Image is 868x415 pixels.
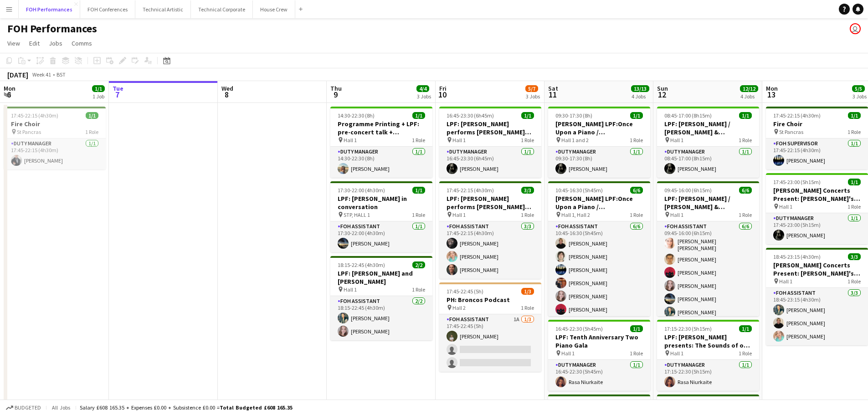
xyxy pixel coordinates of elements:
app-job-card: 09:45-16:00 (6h15m)6/6LPF: [PERSON_NAME] / [PERSON_NAME] & [PERSON_NAME] Hall 11 RoleFOH Assistan... [657,181,759,316]
div: 4 Jobs [632,93,649,100]
app-card-role: Duty Manager1/117:15-22:30 (5h15m)Rasa Niurkaite [657,360,759,391]
span: 1 Role [739,211,752,218]
span: Mon [4,84,15,92]
span: 1/1 [848,179,861,185]
div: 4 Jobs [740,93,758,100]
span: STP, HALL 1 [344,211,370,218]
div: 17:45-22:15 (4h30m)1/1Fire Choir St Pancras1 RoleFOH Supervisor1/117:45-22:15 (4h30m)[PERSON_NAME] [766,107,868,169]
span: 17:45-22:15 (4h30m) [11,112,58,119]
app-user-avatar: Visitor Services [850,23,861,34]
span: 1 Role [739,137,752,143]
span: Mon [766,84,778,92]
app-card-role: Duty Manager1/117:45-23:00 (5h15m)[PERSON_NAME] [766,213,868,244]
h3: LPF: [PERSON_NAME] and [PERSON_NAME] [330,269,432,286]
span: 16:45-22:30 (5h45m) [555,325,603,332]
a: Edit [26,37,43,49]
span: 5/5 [852,85,865,92]
span: 1 Role [521,211,534,218]
span: St Pancras [17,128,41,135]
h3: LPF: [PERSON_NAME] performs [PERSON_NAME] and [PERSON_NAME] [439,195,541,211]
span: Tue [113,84,123,92]
div: Salary £608 165.35 + Expenses £0.00 + Subsistence £0.00 = [80,404,293,411]
h3: [PERSON_NAME] LPF:Once Upon a Piano / [PERSON_NAME] Piano Clinic [548,120,650,136]
span: 11 [547,89,558,100]
div: 3 Jobs [526,93,540,100]
span: 2/2 [412,261,425,268]
app-job-card: 17:45-22:15 (4h30m)3/3LPF: [PERSON_NAME] performs [PERSON_NAME] and [PERSON_NAME] Hall 11 RoleFOH... [439,181,541,279]
span: Hall 1 [344,137,357,143]
span: 1/1 [412,187,425,194]
span: 1 Role [521,137,534,143]
span: 1 Role [412,137,425,143]
span: Wed [221,84,233,92]
span: 12/12 [740,85,758,92]
app-card-role: FOH Assistant6/609:45-16:00 (6h15m)[PERSON_NAME] [PERSON_NAME][PERSON_NAME][PERSON_NAME][PERSON_N... [657,221,759,321]
app-card-role: FOH Assistant2/218:15-22:45 (4h30m)[PERSON_NAME][PERSON_NAME] [330,296,432,340]
div: 17:45-22:15 (4h30m)1/1Fire Choir St Pancras1 RoleDuty Manager1/117:45-22:15 (4h30m)[PERSON_NAME] [4,107,106,169]
div: 18:45-23:15 (4h30m)3/3[PERSON_NAME] Concerts Present: [PERSON_NAME]'s Cabinet Hall 11 RoleFOH Ass... [766,248,868,345]
span: 1 Role [847,128,861,135]
app-job-card: 17:15-22:30 (5h15m)1/1LPF: [PERSON_NAME] presents: The Sounds of our Next Generation Hall 11 Role... [657,320,759,391]
span: 1 Role [412,211,425,218]
button: Technical Corporate [191,0,253,18]
span: 1/3 [521,288,534,295]
span: 1/1 [86,112,98,119]
h3: LPF: [PERSON_NAME] / [PERSON_NAME] & [PERSON_NAME] [657,120,759,136]
span: 16:45-23:30 (6h45m) [447,112,494,119]
h3: Programme Printing + LPF: pre-concert talk + [PERSON_NAME] and [PERSON_NAME] +KP CHOIR [330,120,432,136]
span: 17:30-22:00 (4h30m) [338,187,385,194]
app-job-card: 14:30-22:30 (8h)1/1Programme Printing + LPF: pre-concert talk + [PERSON_NAME] and [PERSON_NAME] +... [330,107,432,178]
span: Comms [72,39,92,47]
span: 1 Role [630,350,643,357]
app-job-card: 16:45-22:30 (5h45m)1/1LPF: Tenth Anniversary Two Piano Gala Hall 11 RoleDuty Manager1/116:45-22:3... [548,320,650,391]
span: 1 Role [85,128,98,135]
app-card-role: Duty Manager1/116:45-22:30 (5h45m)Rasa Niurkaite [548,360,650,391]
button: FOH Performances [19,0,80,18]
span: View [7,39,20,47]
span: St Pancras [779,128,803,135]
span: 09:30-17:30 (8h) [555,112,592,119]
span: Budgeted [15,405,41,411]
span: 13 [765,89,778,100]
div: 18:15-22:45 (4h30m)2/2LPF: [PERSON_NAME] and [PERSON_NAME] Hall 11 RoleFOH Assistant2/218:15-22:4... [330,256,432,340]
a: Jobs [45,37,66,49]
span: All jobs [50,404,72,411]
span: 1/1 [848,112,861,119]
span: 1/1 [521,112,534,119]
div: BST [56,71,66,78]
h3: PH: Broncos Podcast [439,296,541,304]
span: 18:15-22:45 (4h30m) [338,261,385,268]
h3: LPF: [PERSON_NAME] / [PERSON_NAME] & [PERSON_NAME] [657,195,759,211]
span: 1 Role [412,286,425,293]
div: 3 Jobs [417,93,431,100]
h3: LPF: Tenth Anniversary Two Piano Gala [548,333,650,349]
app-job-card: 17:30-22:00 (4h30m)1/1LPF: [PERSON_NAME] in conversation STP, HALL 11 RoleFOH Assistant1/117:30-2... [330,181,432,252]
span: 9 [329,89,342,100]
span: 1/1 [92,85,105,92]
app-job-card: 09:30-17:30 (8h)1/1[PERSON_NAME] LPF:Once Upon a Piano / [PERSON_NAME] Piano Clinic Hall 1 and 21... [548,107,650,178]
div: 10:45-16:30 (5h45m)6/6[PERSON_NAME] LPF:Once Upon a Piano / [PERSON_NAME] Piano Clinic and [PERSO... [548,181,650,316]
h3: LPF: [PERSON_NAME] performs [PERSON_NAME] and [PERSON_NAME] [439,120,541,136]
div: 17:45-23:00 (5h15m)1/1[PERSON_NAME] Concerts Present: [PERSON_NAME]'s Cabinet Hall 11 RoleDuty Ma... [766,173,868,244]
button: House Crew [253,0,295,18]
span: 09:45-16:00 (6h15m) [664,187,712,194]
app-card-role: FOH Supervisor1/117:45-22:15 (4h30m)[PERSON_NAME] [766,138,868,169]
span: Sun [657,84,668,92]
app-job-card: 16:45-23:30 (6h45m)1/1LPF: [PERSON_NAME] performs [PERSON_NAME] and [PERSON_NAME] Hall 11 RoleDut... [439,107,541,178]
span: Hall 1 [561,350,575,357]
span: 17:45-22:45 (5h) [447,288,483,295]
app-card-role: Duty Manager1/108:45-17:00 (8h15m)[PERSON_NAME] [657,147,759,178]
span: 17:45-22:15 (4h30m) [447,187,494,194]
span: 14:30-22:30 (8h) [338,112,375,119]
h3: Fire Choir [4,120,106,128]
span: Hall 1 [452,137,466,143]
app-job-card: 17:45-22:45 (5h)1/3PH: Broncos Podcast Hall 21 RoleFOH Assistant1A1/317:45-22:45 (5h)[PERSON_NAME] [439,282,541,372]
button: FOH Conferences [80,0,135,18]
div: 08:45-17:00 (8h15m)1/1LPF: [PERSON_NAME] / [PERSON_NAME] & [PERSON_NAME] Hall 11 RoleDuty Manager... [657,107,759,178]
span: 17:45-22:15 (4h30m) [773,112,821,119]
